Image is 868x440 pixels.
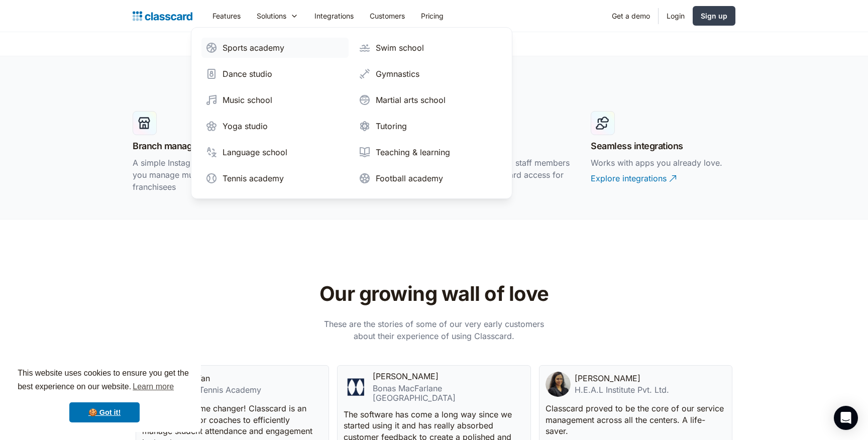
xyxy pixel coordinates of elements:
div: Tennis academy [223,172,284,184]
a: dismiss cookie message [69,402,140,422]
div: Teaching & learning [376,146,450,158]
div: H.E.A.L Institute Pvt. Ltd. [575,385,669,395]
a: Features [204,5,249,27]
a: Sports academy [201,38,349,58]
p: Works with apps you already love. [591,157,735,169]
div: Sign up [701,11,727,21]
div: Explore integrations [591,165,667,184]
a: Football academy [355,168,502,188]
div: Swim school [376,42,424,54]
div: Yoga studio [223,120,268,132]
a: Dance studio [201,64,349,84]
div: Solutions [257,11,286,21]
div: cookieconsent [8,358,201,432]
a: Swim school [355,38,502,58]
a: Customers [362,5,413,27]
div: Bonas MacFarlane [GEOGRAPHIC_DATA] [373,384,524,403]
div: Gymnastics [376,68,419,80]
a: Login [659,5,693,27]
a: Gymnastics [355,64,502,84]
div: Solutions [249,5,306,27]
p: Classcard proved to be the core of our service management across all the centers. A life-saver. [546,403,724,436]
div: Music school [223,94,272,106]
a: Martial arts school [355,90,502,110]
a: Logo [133,9,192,23]
a: learn more about cookies [131,379,175,394]
a: Explore integrations [591,165,735,192]
a: Yoga studio [201,116,349,136]
a: Pricing [413,5,452,27]
h3: Branch management [133,139,219,153]
a: Integrations [306,5,362,27]
p: These are the stories of some of our very early customers about their experience of using Classcard. [321,318,547,342]
div: Tutoring [376,120,407,132]
div: Language school [223,146,287,158]
div: Football academy [376,172,443,184]
a: Get a demo [604,5,658,27]
div: Open Intercom Messenger [834,406,858,430]
div: Martial arts school [376,94,446,106]
div: [PERSON_NAME] [575,374,640,383]
div: [PERSON_NAME] [373,372,439,381]
div: Sports academy [223,42,284,54]
h3: Seamless integrations [591,139,683,153]
a: Music school [201,90,349,110]
a: Sign up [693,6,735,26]
a: Tennis academy [201,168,349,188]
p: A simple Instagram-like toggle to help you manage multiple locations or franchisees [133,157,277,193]
nav: Solutions [191,27,512,199]
a: Language school [201,142,349,162]
span: This website uses cookies to ensure you get the best experience on our website. [18,367,191,394]
a: Tutoring [355,116,502,136]
a: Teaching & learning [355,142,502,162]
div: Dance studio [223,68,272,80]
h2: Our growing wall of love [275,282,594,306]
div: Smash Tennis Academy [171,385,261,395]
